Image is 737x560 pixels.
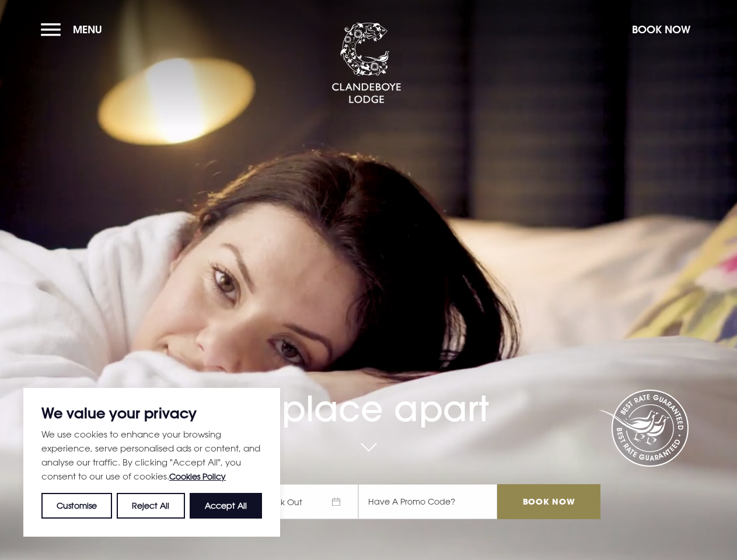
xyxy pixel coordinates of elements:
span: Check Out [247,484,358,519]
p: We value your privacy [41,406,262,420]
img: Clandeboye Lodge [331,23,401,104]
a: Cookies Policy [169,471,226,481]
div: We value your privacy [23,388,280,537]
input: Book Now [497,484,600,519]
h1: A place apart [137,353,600,429]
button: Customise [41,493,112,519]
button: Menu [41,17,108,42]
button: Accept All [190,493,262,519]
button: Reject All [117,493,184,519]
input: Have A Promo Code? [358,484,497,519]
button: Book Now [626,17,696,42]
p: We use cookies to enhance your browsing experience, serve personalised ads or content, and analys... [41,427,262,484]
span: Menu [73,23,102,36]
